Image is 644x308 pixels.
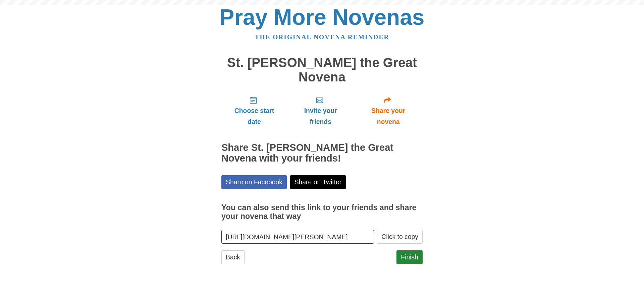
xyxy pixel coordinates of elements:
[287,91,354,131] a: Invite your friends
[221,91,287,131] a: Choose start date
[221,175,287,189] a: Share on Facebook
[221,203,423,221] h3: You can also send this link to your friends and share your novena that way
[220,5,425,29] a: Pray More Novenas
[290,175,346,189] a: Share on Twitter
[221,56,423,84] h1: St. [PERSON_NAME] the Great Novena
[221,250,245,264] a: Back
[354,91,423,131] a: Share your novena
[221,142,423,164] h2: Share St. [PERSON_NAME] the Great Novena with your friends!
[294,105,347,127] span: Invite your friends
[396,250,423,264] a: Finish
[255,34,389,41] a: The original novena reminder
[228,105,280,127] span: Choose start date
[377,230,423,244] button: Click to copy
[361,105,416,127] span: Share your novena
